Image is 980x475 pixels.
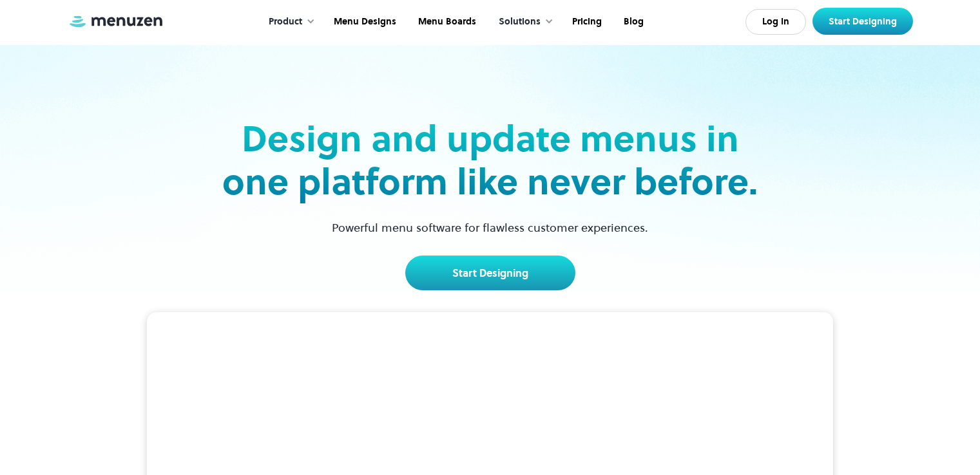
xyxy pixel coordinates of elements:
[218,117,762,203] h2: Design and update menus in one platform like never before.
[499,15,541,29] div: Solutions
[316,219,664,236] p: Powerful menu software for flawless customer experiences.
[322,2,406,42] a: Menu Designs
[256,2,322,42] div: Product
[560,2,611,42] a: Pricing
[406,2,486,42] a: Menu Boards
[611,2,653,42] a: Blog
[486,2,560,42] div: Solutions
[269,15,302,29] div: Product
[405,256,575,290] a: Start Designing
[812,8,913,35] a: Start Designing
[745,9,806,35] a: Log In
